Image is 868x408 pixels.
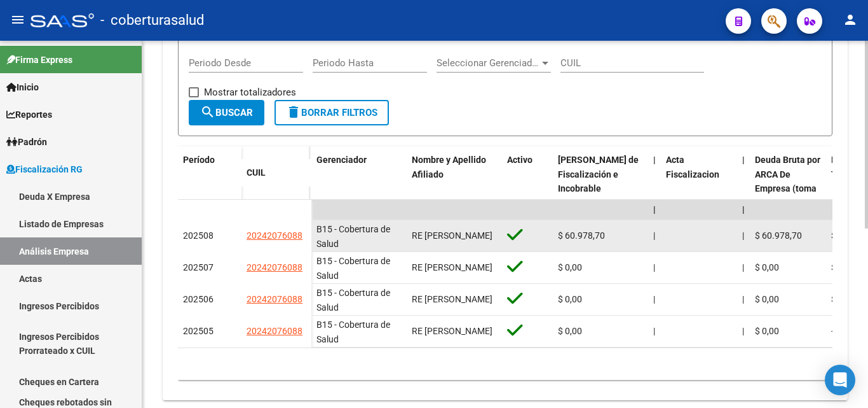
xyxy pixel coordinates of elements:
span: Acta Fiscalizacion [666,155,719,179]
span: $ 0,00 [558,294,582,304]
datatable-header-cell: Deuda Bruta por ARCA De Empresa (toma en cuenta todos los afiliados) [750,146,826,232]
span: Borrar Filtros [286,107,377,118]
span: RE [PERSON_NAME] [412,326,492,336]
span: Nombre y Apellido Afiliado [412,155,486,179]
span: $ 0,00 [558,262,582,272]
span: Seleccionar Gerenciador [437,57,539,69]
span: $ 60.978,70 [755,230,802,241]
span: Gerenciador [316,155,367,165]
span: - coberturasalud [100,6,204,34]
span: Deuda Bruta por ARCA De Empresa (toma en cuenta todos los afiliados) [755,155,820,223]
span: | [742,230,744,241]
div: Open Intercom Messenger [825,365,855,395]
span: | [742,326,744,336]
span: B15 - Cobertura de Salud [316,224,390,249]
span: Activo [507,155,532,165]
span: 202508 [183,230,214,241]
datatable-header-cell: | [648,146,661,232]
span: 20242076088 [247,326,302,336]
datatable-header-cell: Acta Fiscalizacion [661,146,737,232]
span: Firma Express [6,53,72,67]
datatable-header-cell: Gerenciador [311,146,407,232]
span: | [653,294,655,304]
span: $ 0,00 [755,326,779,336]
span: Fiscalización RG [6,162,83,176]
span: 202505 [183,326,214,336]
span: | [653,262,655,272]
span: | [742,155,745,165]
button: Buscar [189,100,264,125]
span: $ 0,00 [755,294,779,304]
span: | [653,230,655,241]
span: Reportes [6,108,52,122]
span: Buscar [200,107,253,118]
span: | [653,204,656,215]
span: $ 0,00 [831,294,855,304]
button: Borrar Filtros [275,100,389,125]
mat-icon: delete [286,104,301,120]
span: 20242076088 [247,262,302,272]
span: 20242076088 [247,230,302,241]
span: Período [183,155,215,165]
span: 202506 [183,294,214,304]
span: $ 0,00 [558,326,582,336]
mat-icon: menu [10,12,25,27]
span: Mostrar totalizadores [204,85,296,100]
datatable-header-cell: Activo [502,146,553,232]
span: [PERSON_NAME] de Fiscalización e Incobrable [558,155,639,194]
datatable-header-cell: Período [178,146,241,200]
span: $ 0,00 [831,262,855,272]
datatable-header-cell: Nombre y Apellido Afiliado [407,146,502,232]
mat-icon: search [200,104,215,120]
span: | [742,294,744,304]
span: $ 60.978,70 [558,230,605,241]
mat-icon: person [843,12,858,27]
span: | [653,326,655,336]
span: RE [PERSON_NAME] [412,262,492,272]
span: | [653,155,656,165]
span: RE [PERSON_NAME] [412,294,492,304]
datatable-header-cell: Deuda Bruta Neto de Fiscalización e Incobrable [553,146,648,232]
span: B15 - Cobertura de Salud [316,288,390,313]
span: 202507 [183,262,214,272]
span: 20242076088 [247,294,302,304]
span: Inicio [6,80,39,94]
datatable-header-cell: | [737,146,750,232]
span: -$ 0,01 [831,326,858,336]
span: | [742,262,744,272]
datatable-header-cell: CUIL [241,159,311,186]
span: B15 - Cobertura de Salud [316,256,390,281]
span: Padrón [6,135,47,149]
span: RE [PERSON_NAME] [412,230,492,241]
span: $ 0,00 [755,262,779,272]
span: CUIL [247,167,266,178]
span: B15 - Cobertura de Salud [316,320,390,344]
span: | [742,204,745,215]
